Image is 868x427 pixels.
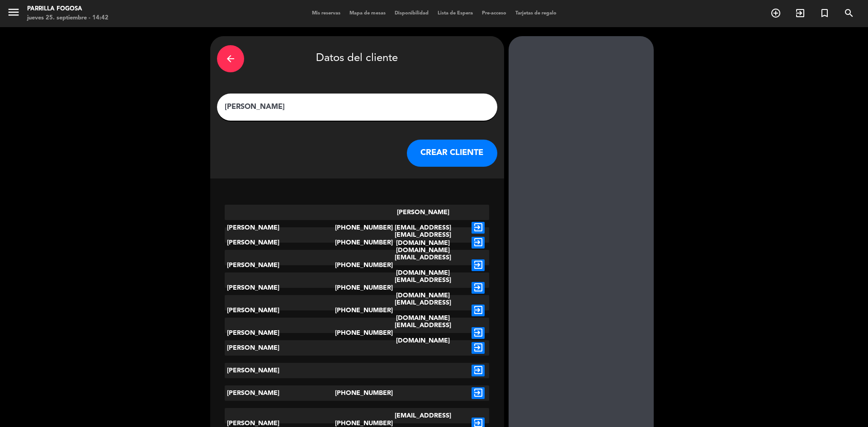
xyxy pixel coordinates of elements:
[217,43,497,75] div: Datos del cliente
[770,8,781,19] i: add_circle_outline
[472,305,485,316] i: exit_to_app
[27,5,108,14] div: Parrilla Fogosa
[511,11,561,16] span: Tarjetas de regalo
[225,363,335,378] div: [PERSON_NAME]
[472,259,485,271] i: exit_to_app
[819,8,830,19] i: turned_in_not
[335,295,379,326] div: [PHONE_NUMBER]
[379,295,467,326] div: [EMAIL_ADDRESS][DOMAIN_NAME]
[407,140,497,167] button: CREAR CLIENTE
[225,250,335,281] div: [PERSON_NAME]
[335,272,379,303] div: [PHONE_NUMBER]
[379,227,467,258] div: [EMAIL_ADDRESS][DOMAIN_NAME]
[335,385,379,401] div: [PHONE_NUMBER]
[335,250,379,281] div: [PHONE_NUMBER]
[335,227,379,258] div: [PHONE_NUMBER]
[472,222,485,234] i: exit_to_app
[472,327,485,339] i: exit_to_app
[472,342,485,354] i: exit_to_app
[477,11,511,16] span: Pre-acceso
[7,5,20,19] i: menu
[307,11,345,16] span: Mis reservas
[225,53,236,64] i: arrow_back
[795,8,806,19] i: exit_to_app
[379,250,467,281] div: [EMAIL_ADDRESS][DOMAIN_NAME]
[225,318,335,348] div: [PERSON_NAME]
[225,295,335,326] div: [PERSON_NAME]
[225,385,335,401] div: [PERSON_NAME]
[225,227,335,258] div: [PERSON_NAME]
[225,205,335,251] div: [PERSON_NAME]
[472,282,485,294] i: exit_to_app
[345,11,390,16] span: Mapa de mesas
[472,237,485,249] i: exit_to_app
[390,11,433,16] span: Disponibilidad
[27,14,108,23] div: jueves 25. septiembre - 14:42
[379,318,467,348] div: [EMAIL_ADDRESS][DOMAIN_NAME]
[433,11,477,16] span: Lista de Espera
[225,272,335,303] div: [PERSON_NAME]
[379,205,467,251] div: [PERSON_NAME][EMAIL_ADDRESS][DOMAIN_NAME]
[335,318,379,348] div: [PHONE_NUMBER]
[472,365,485,376] i: exit_to_app
[7,5,20,22] button: menu
[335,205,379,251] div: [PHONE_NUMBER]
[844,8,854,19] i: search
[224,101,491,113] input: Escriba nombre, correo electrónico o número de teléfono...
[225,340,335,356] div: [PERSON_NAME]
[379,272,467,303] div: [EMAIL_ADDRESS][DOMAIN_NAME]
[472,387,485,399] i: exit_to_app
